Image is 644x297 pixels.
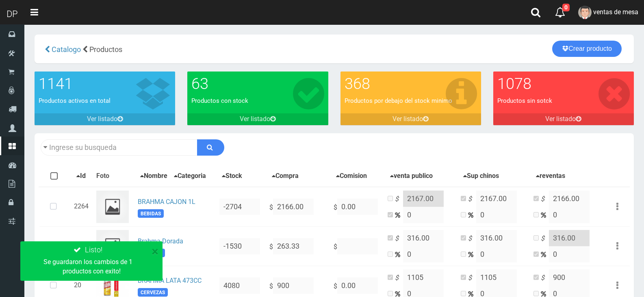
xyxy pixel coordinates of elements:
i: $ [468,195,476,204]
font: Ver listado [240,115,270,123]
span: BEBIDAS [138,209,164,218]
i: $ [541,234,549,243]
button: Categoria [171,171,208,181]
img: ... [96,191,129,223]
font: Ver listado [545,115,576,123]
span: Productos [89,45,122,54]
button: venta publico [388,171,435,181]
font: Productos con stock [191,97,248,104]
font: 63 [191,75,208,93]
font: Ver listado [392,115,423,123]
i: $ [468,234,476,243]
i: $ [395,234,403,243]
span: ventas de mesa [593,8,638,16]
button: Sup chinos [461,171,501,181]
a: BRAHMA LATA 473CC [138,277,202,284]
button: Nombre [138,171,170,181]
span: Catalogo [52,45,81,54]
span: CERVEZAS [138,288,168,297]
font: 1141 [39,75,73,93]
a: Crear producto [552,41,622,57]
td: $ [266,187,331,227]
td: 1735 [71,226,93,266]
th: Foto [93,166,134,187]
font: Ver listado [87,115,117,123]
a: Ver listado [493,113,634,125]
button: Id [74,171,88,181]
input: Ingrese su busqueda [41,139,197,156]
td: 2264 [71,187,93,227]
button: reventas [533,171,568,181]
span: 0 [562,4,570,11]
button: Compra [269,171,301,181]
a: BRAHMA CAJON 1L [138,198,195,206]
img: ... [96,230,129,262]
i: $ [541,195,549,204]
button: Comision [334,171,369,181]
td: $ [266,226,331,266]
i: $ [541,273,549,283]
img: User Image [578,6,592,19]
font: Productos por debajo del stock minimo [345,97,452,104]
a: Catalogo [50,45,81,54]
font: 368 [345,75,370,93]
a: Ver listado [35,113,175,125]
font: Productos sin sotck [497,97,552,104]
font: Productos activos en total [39,97,111,104]
button: Stock [219,171,245,181]
i: $ [395,195,403,204]
i: $ [395,273,403,283]
i: $ [468,273,476,283]
a: Brahma Dorada [138,237,183,245]
a: Ver listado [187,113,328,125]
a: Ver listado [340,113,481,125]
td: $ [330,187,384,227]
font: 1078 [497,75,531,93]
td: $ [330,226,384,266]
